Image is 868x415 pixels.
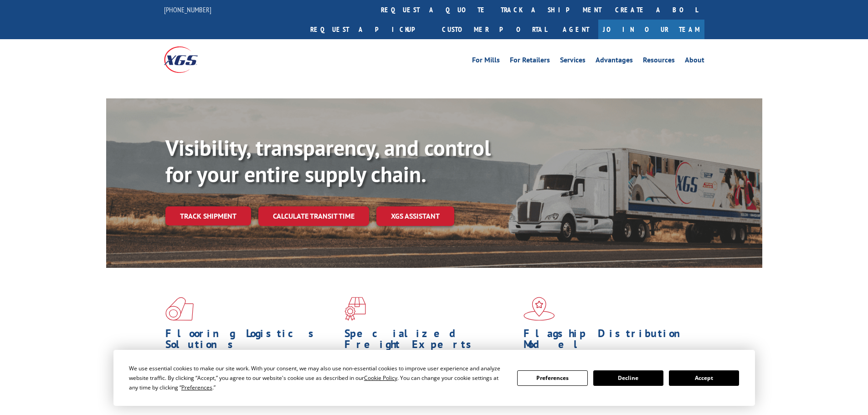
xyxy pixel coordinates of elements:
[376,206,454,226] a: XGS ASSISTANT
[165,206,251,225] a: Track shipment
[258,206,369,226] a: Calculate transit time
[344,328,517,354] h1: Specialized Freight Experts
[344,297,366,321] img: xgs-icon-focused-on-flooring-red
[364,374,397,382] span: Cookie Policy
[593,370,663,386] button: Decline
[598,20,704,39] a: Join Our Team
[685,56,704,67] a: About
[596,56,633,67] a: Advantages
[472,56,500,67] a: For Mills
[643,56,675,67] a: Resources
[165,328,338,354] h1: Flooring Logistics Solutions
[560,56,586,67] a: Services
[554,20,598,39] a: Agent
[165,133,491,188] b: Visibility, transparency, and control for your entire supply chain.
[510,56,550,67] a: For Retailers
[165,297,194,321] img: xgs-icon-total-supply-chain-intelligence-red
[113,350,755,406] div: Cookie Consent Prompt
[435,20,554,39] a: Customer Portal
[303,20,435,39] a: Request a pickup
[181,384,212,391] span: Preferences
[517,370,587,386] button: Preferences
[129,364,506,392] div: We use essential cookies to make our site work. With your consent, we may also use non-essential ...
[164,5,211,14] a: [PHONE_NUMBER]
[669,370,739,386] button: Accept
[524,297,555,321] img: xgs-icon-flagship-distribution-model-red
[524,328,696,354] h1: Flagship Distribution Model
